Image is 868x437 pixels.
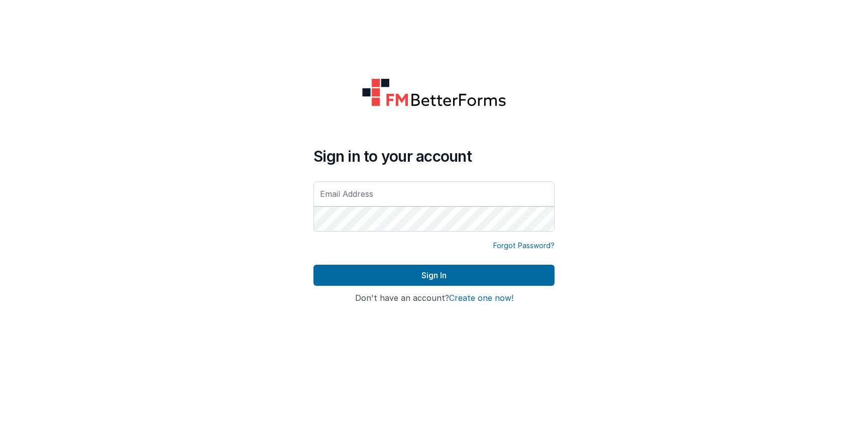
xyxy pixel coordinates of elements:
h4: Sign in to your account [313,147,555,165]
input: Email Address [313,181,555,206]
h4: Don't have an account? [313,294,555,303]
button: Create one now! [449,294,513,303]
a: Forgot Password? [493,241,555,251]
button: Sign In [313,265,555,286]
